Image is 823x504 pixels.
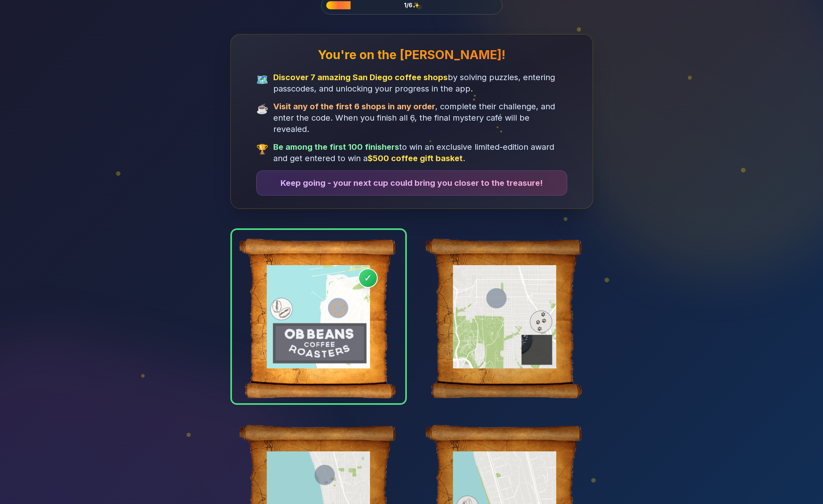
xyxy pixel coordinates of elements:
[244,47,580,62] h3: You're on the [PERSON_NAME]!
[263,177,560,189] p: Keep going - your next cup could bring you closer to the treasure!
[273,101,567,135] span: , complete their challenge, and enter the code. When you finish all 6, the final mystery café wil...
[256,102,268,115] span: ☕
[273,141,567,164] span: to win an exclusive limited-edition award and get entered to win a .
[273,102,435,111] strong: Visit any of the first 6 shops in any order
[273,72,567,94] span: by solving puzzles, entering passcodes, and unlocking your progress in the app.
[404,1,419,9] span: 1 / 6 ✨
[256,143,268,156] span: 🏆
[273,142,399,152] strong: Be among the first 100 finishers
[364,272,372,285] div: ✓
[256,73,268,86] span: 🗺️
[273,72,448,82] strong: Discover 7 amazing San Diego coffee shops
[368,153,463,163] strong: $500 coffee gift basket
